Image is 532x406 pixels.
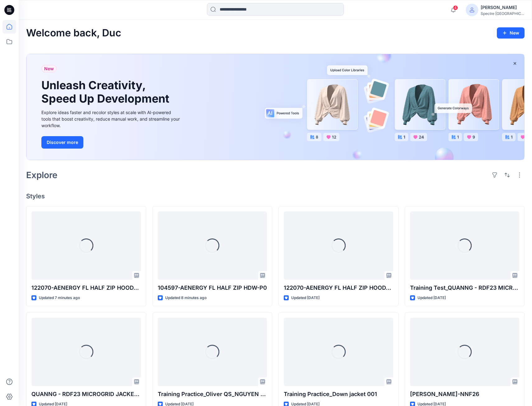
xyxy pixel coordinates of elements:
[469,7,474,12] svg: avatar
[41,136,181,149] a: Discover more
[158,284,267,292] p: 104597-AENERGY FL HALF ZIP HDW-P0
[481,4,524,11] div: [PERSON_NAME]
[26,192,525,200] h4: Styles
[158,390,267,399] p: Training Practice_Oliver QS_NGUYEN DUC-MAS26-TAIS HDM-Aenergy_FL T-SHIRT Men-FFINITY PANTS M-TEST
[41,136,83,149] button: Discover more
[165,295,207,301] p: Updated 8 minutes ago
[39,295,80,301] p: Updated 7 minutes ago
[44,65,54,72] span: New
[418,295,446,301] p: Updated [DATE]
[497,27,525,39] button: New
[284,284,393,292] p: 122070-AENERGY FL HALF ZIP HOODY MEN-P0
[41,109,181,129] div: Explore ideas faster and recolor styles at scale with AI-powered tools that boost creativity, red...
[26,170,58,180] h2: Explore
[291,295,320,301] p: Updated [DATE]
[31,284,141,292] p: 122070-AENERGY FL HALF ZIP HOODY MEN-P0
[284,390,393,399] p: Training Practice_Down jacket 001
[410,284,520,292] p: Training Test_QUANNG - RDF23 MICROGRID JACKET MEN
[410,390,520,399] p: [PERSON_NAME]-NNF26
[453,5,458,10] span: 4
[31,390,141,399] p: QUANNG - RDF23 MICROGRID JACKET MEN
[481,11,524,16] div: Spectre [GEOGRAPHIC_DATA]
[26,27,121,39] h2: Welcome back, Duc
[41,79,172,105] h1: Unleash Creativity, Speed Up Development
